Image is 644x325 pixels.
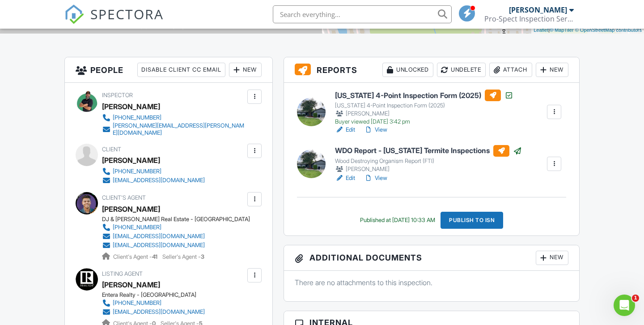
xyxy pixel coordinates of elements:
[614,295,635,316] iframe: Intercom live chat
[178,23,190,30] span: sq. ft.
[335,109,513,118] div: [PERSON_NAME]
[509,5,567,14] div: [PERSON_NAME]
[102,223,243,232] a: [PHONE_NUMBER]
[335,90,513,125] a: [US_STATE] 4-Point Inspection Form (2025) [US_STATE] 4-Point Inspection Form (2025) [PERSON_NAME]...
[113,224,161,231] div: [PHONE_NUMBER]
[536,251,568,265] div: New
[201,253,204,260] strong: 3
[364,174,387,183] a: View
[102,308,205,316] a: [EMAIL_ADDRESS][DOMAIN_NAME]
[161,21,176,30] div: 1125
[335,102,513,109] div: [US_STATE] 4-Point Inspection Form (2025)
[632,295,639,302] span: 1
[335,158,522,165] div: Wood Destroying Organism Report (FTI)
[64,12,164,31] a: SPECTORA
[284,57,579,83] h3: Reports
[102,167,205,176] a: [PHONE_NUMBER]
[295,278,568,287] p: There are no attachments to this inspection.
[102,241,243,250] a: [EMAIL_ADDRESS][DOMAIN_NAME]
[113,177,205,184] div: [EMAIL_ADDRESS][DOMAIN_NAME]
[536,63,568,77] div: New
[113,308,205,316] div: [EMAIL_ADDRESS][DOMAIN_NAME]
[534,27,548,33] a: Leaflet
[102,232,243,241] a: [EMAIL_ADDRESS][DOMAIN_NAME]
[102,202,160,216] a: [PERSON_NAME]
[137,63,225,77] div: Disable Client CC Email
[382,63,433,77] div: Unlocked
[113,242,205,249] div: [EMAIL_ADDRESS][DOMAIN_NAME]
[102,146,121,153] span: Client
[102,100,160,113] div: [PERSON_NAME]
[102,299,205,308] a: [PHONE_NUMBER]
[335,125,355,134] a: Edit
[360,217,435,224] div: Published at [DATE] 10:33 AM
[90,4,164,23] span: SPECTORA
[484,14,574,23] div: Pro-Spect Inspection Services Jacksonville Division
[364,125,387,134] a: View
[335,174,355,183] a: Edit
[335,145,522,174] a: WDO Report - [US_STATE] Termite Inspections Wood Destroying Organism Report (FTI) [PERSON_NAME]
[284,245,579,271] h3: Additional Documents
[152,253,157,260] strong: 41
[162,253,204,260] span: Seller's Agent -
[489,63,532,77] div: Attach
[229,63,262,77] div: New
[102,291,212,299] div: Entera Realty - [GEOGRAPHIC_DATA]
[113,299,161,307] div: [PHONE_NUMBER]
[102,216,250,223] div: DJ & [PERSON_NAME] Real Estate - [GEOGRAPHIC_DATA]
[102,194,146,201] span: Client's Agent
[550,27,574,33] a: © MapTiler
[113,114,161,121] div: [PHONE_NUMBER]
[102,92,133,98] span: Inspector
[102,270,143,277] span: Listing Agent
[335,90,513,101] h6: [US_STATE] 4-Point Inspection Form (2025)
[113,253,159,260] span: Client's Agent -
[102,154,160,167] div: [PERSON_NAME]
[65,57,272,83] h3: People
[102,176,205,185] a: [EMAIL_ADDRESS][DOMAIN_NAME]
[113,233,205,240] div: [EMAIL_ADDRESS][DOMAIN_NAME]
[102,122,245,137] a: [PERSON_NAME][EMAIL_ADDRESS][PERSON_NAME][DOMAIN_NAME]
[575,27,642,33] a: © OpenStreetMap contributors
[335,165,522,174] div: [PERSON_NAME]
[113,168,161,175] div: [PHONE_NUMBER]
[531,26,644,34] div: |
[64,4,84,24] img: The Best Home Inspection Software - Spectora
[102,278,160,291] a: [PERSON_NAME]
[437,63,486,77] div: Undelete
[273,5,452,23] input: Search everything...
[441,212,503,229] div: Publish to ISN
[102,113,245,122] a: [PHONE_NUMBER]
[335,118,513,125] div: Buyer viewed [DATE] 3:42 pm
[335,145,522,157] h6: WDO Report - [US_STATE] Termite Inspections
[113,122,245,137] div: [PERSON_NAME][EMAIL_ADDRESS][PERSON_NAME][DOMAIN_NAME]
